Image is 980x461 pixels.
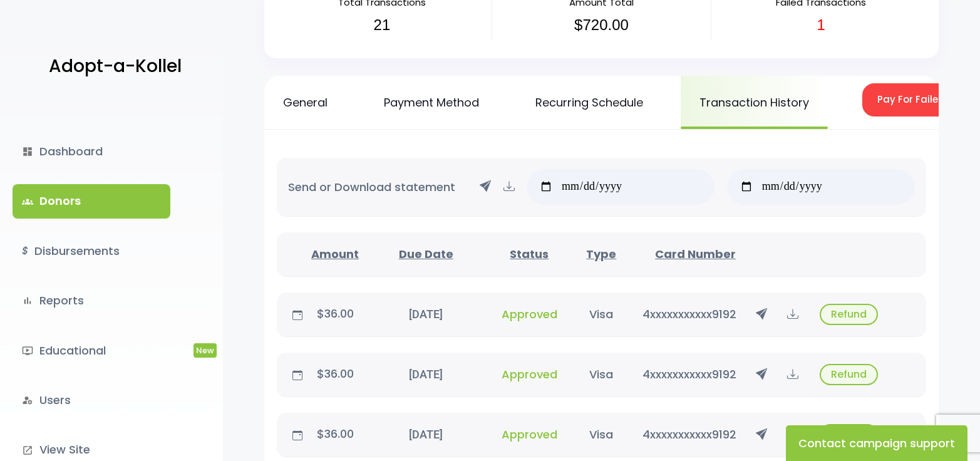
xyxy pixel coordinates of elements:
[307,246,363,262] div: Amount
[22,295,33,306] i: bar_chart
[282,16,482,34] h3: 21
[307,424,363,444] p: $36.00
[820,364,878,385] button: Refund
[277,158,926,217] div: Send or Download statement
[502,366,557,382] span: Approved
[307,304,363,324] p: $36.00
[820,424,878,445] button: Refund
[786,425,967,461] button: Contact campaign support
[820,304,878,325] button: Refund
[502,16,702,34] h3: $720.00
[721,16,921,34] h3: 1
[22,146,33,157] i: dashboard
[264,76,346,129] a: General
[193,343,217,358] span: New
[13,184,170,218] a: groupsDonors
[633,306,746,323] div: 4xxxxxxxxxxx9192
[22,196,33,207] span: groups
[570,246,632,262] div: Type
[488,246,570,262] div: Status
[13,284,170,318] a: bar_chartReports
[13,234,170,268] a: $Disbursements
[570,366,632,383] div: Visa
[633,366,746,383] div: 4xxxxxxxxxxx9192
[633,426,746,443] div: 4xxxxxxxxxxx9192
[365,76,498,129] a: Payment Method
[22,345,33,356] i: ondemand_video
[502,427,557,442] span: Approved
[570,426,632,443] div: Visa
[13,135,170,168] a: dashboardDashboard
[363,366,488,383] div: [DATE]
[570,306,632,323] div: Visa
[363,426,488,443] div: [DATE]
[517,76,662,129] a: Recurring Schedule
[307,364,363,384] p: $36.00
[49,51,182,82] p: Adopt-a-Kollel
[502,306,557,322] span: Approved
[363,246,488,262] div: Due Date
[363,306,488,323] div: [DATE]
[13,383,170,417] a: manage_accountsUsers
[22,242,28,261] i: $
[43,36,182,97] a: Adopt-a-Kollel
[681,76,828,129] a: Transaction History
[22,445,33,456] i: launch
[13,334,170,368] a: ondemand_videoEducationalNew
[22,395,33,406] i: manage_accounts
[633,246,758,262] div: Card Number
